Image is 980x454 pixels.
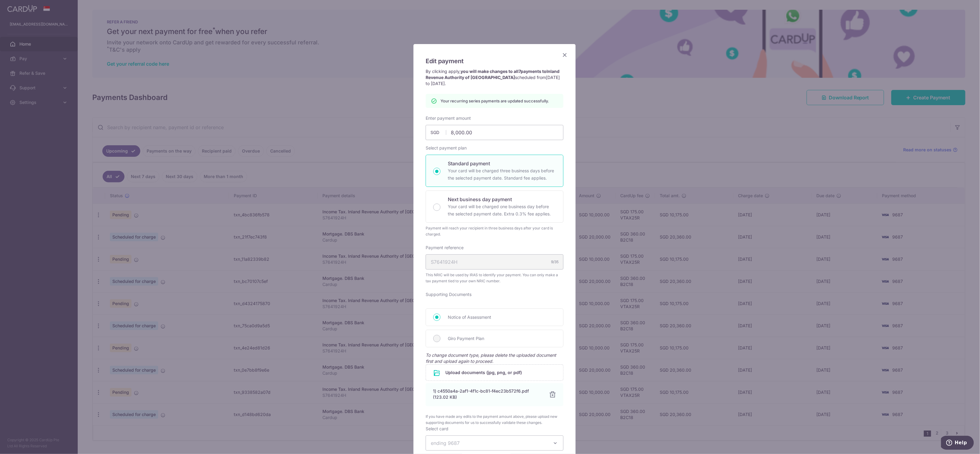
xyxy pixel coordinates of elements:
[426,272,563,284] span: This NRIC will be used by IRAS to identify your payment. You can only make a tax payment tied to ...
[426,145,467,151] label: Select payment plan
[448,314,556,321] span: Notice of Assessment
[448,167,556,182] p: Your card will be charged three business days before the selected payment date. Standard fee appl...
[519,69,521,74] span: 7
[433,388,542,400] div: 1) c4550a4a-2af1-4f1c-bc81-f4ec23b572f6.pdf (123.02 KB)
[426,225,563,237] div: Payment will reach your recipient in three business days after your card is charged.
[448,203,556,218] p: Your card will be charged one business day before the selected payment date. Extra 0.3% fee applies.
[941,436,974,451] iframe: Opens a widget where you can find more information
[426,245,464,251] label: Payment reference
[426,56,563,66] h5: Edit payment
[448,196,556,203] p: Next business day payment
[426,353,556,364] span: To change document type, please delete the uploaded document first and upload again to proceed.
[551,259,559,265] div: 9/35
[426,68,563,87] p: By clicking apply, scheduled from .
[426,435,563,451] button: ending 9687
[441,98,549,104] p: Your recurring series payments are updated successfully.
[561,51,568,59] button: Close
[448,160,556,167] p: Standard payment
[426,115,471,121] label: Enter payment amount
[431,440,460,446] span: ending 9687
[426,291,471,298] label: Supporting Documents
[426,69,560,80] strong: you will make changes to all payments to
[426,364,563,381] div: Upload documents (jpg, png, or pdf)
[430,129,446,136] span: SGD
[448,335,556,342] span: Giro Payment Plan
[426,426,448,432] label: Select card
[426,414,563,426] span: If you have made any edits to the payment amount above, please upload new supporting documents fo...
[426,125,563,140] input: 0.00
